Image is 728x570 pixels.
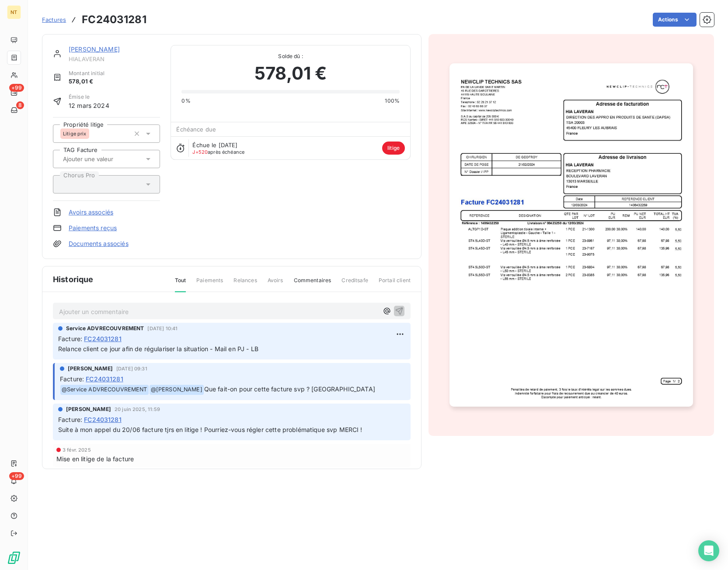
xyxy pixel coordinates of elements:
span: 20 juin 2025, 11:59 [115,407,160,412]
div: NT [7,5,21,19]
span: HIALAVERAN [69,55,160,62]
span: 12 mars 2024 [69,101,109,110]
span: Mise en litige de la facture [56,454,134,463]
span: FC24031281 [86,374,123,383]
span: Facture : [60,374,84,383]
span: litige [382,142,405,155]
span: 3 févr. 2025 [63,447,91,453]
span: 0% [181,97,190,105]
span: [PERSON_NAME] [68,365,113,373]
span: Facture : [58,415,82,424]
img: invoice_thumbnail [449,63,693,407]
span: [PERSON_NAME] [66,405,111,413]
span: Montant initial [69,69,104,77]
span: Portail client [379,276,411,291]
span: Relance client ce jour afin de régulariser la situation - Mail en PJ - LB [58,345,258,352]
span: Commentaires [294,276,331,291]
span: Avoirs [268,276,283,291]
a: Factures [42,15,66,24]
span: Litige prix [63,131,87,136]
img: Logo LeanPay [7,551,21,565]
span: Service ADVRECOUVREMENT [66,325,144,332]
span: 100% [385,97,400,105]
span: Échue le [DATE] [192,142,237,149]
span: Émise le [69,93,109,101]
input: Ajouter une valeur [62,155,150,163]
a: Paiements reçus [69,224,117,232]
span: +99 [9,472,24,480]
span: @ [PERSON_NAME] [150,385,204,395]
a: [PERSON_NAME] [69,45,120,53]
a: Avoirs associés [69,208,113,217]
span: Que fait-on pour cette facture svp ? [GEOGRAPHIC_DATA] [204,385,375,393]
span: 578,01 € [69,77,104,86]
span: J+520 [192,149,208,155]
span: [DATE] 10:41 [147,326,178,331]
span: Suite à mon appel du 20/06 facture tjrs en litige ! Pourriez-vous régler cette problématique svp ... [58,426,362,433]
span: Tout [175,276,186,292]
span: FC24031281 [84,415,122,424]
span: Paiements [196,276,223,291]
span: 8 [16,101,24,109]
span: après échéance [192,149,244,155]
span: 578,01 € [254,60,327,86]
span: Facture : [58,334,82,343]
span: Factures [42,16,66,23]
span: Historique [53,273,94,285]
div: Open Intercom Messenger [698,540,719,561]
span: Relances [233,276,257,291]
span: @ Service ADVRECOUVREMENT [60,385,149,395]
span: FC24031281 [84,334,122,343]
span: Échéance due [176,126,216,133]
a: Documents associés [69,239,129,248]
span: Creditsafe [341,276,368,291]
span: [DATE] 09:31 [116,366,147,371]
h3: FC24031281 [82,12,146,28]
button: Actions [653,13,697,27]
span: +99 [9,84,24,92]
span: Solde dû : [181,52,400,60]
